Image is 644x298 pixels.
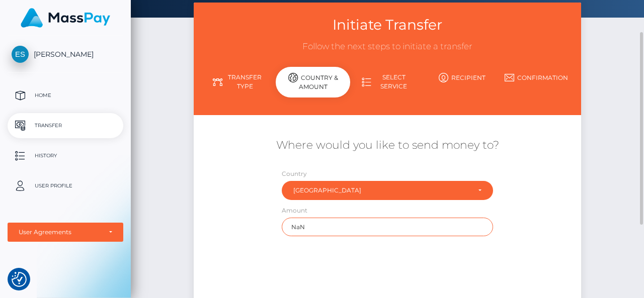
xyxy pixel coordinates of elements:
[12,148,119,163] p: History
[282,218,493,236] input: Amount to send in undefined (Maximum: undefined)
[12,178,119,193] p: User Profile
[12,88,119,103] p: Home
[293,186,469,194] div: [GEOGRAPHIC_DATA]
[282,169,307,178] label: Country
[201,69,276,95] a: Transfer Type
[425,69,499,86] a: Recipient
[8,83,123,108] a: Home
[201,138,574,153] h5: Where would you like to send money to?
[19,228,101,236] div: User Agreements
[8,50,123,59] span: [PERSON_NAME]
[282,181,493,200] button: France
[499,69,574,86] a: Confirmation
[350,69,425,95] a: Select Service
[8,223,123,242] button: User Agreements
[12,272,27,287] button: Consent Preferences
[282,206,307,215] label: Amount
[12,272,27,287] img: Revisit consent button
[201,15,574,35] h3: Initiate Transfer
[8,113,123,138] a: Transfer
[8,173,123,198] a: User Profile
[201,41,574,53] h3: Follow the next steps to initiate a transfer
[276,67,350,97] div: Country & Amount
[12,118,119,133] p: Transfer
[21,8,110,28] img: MassPay
[8,143,123,168] a: History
